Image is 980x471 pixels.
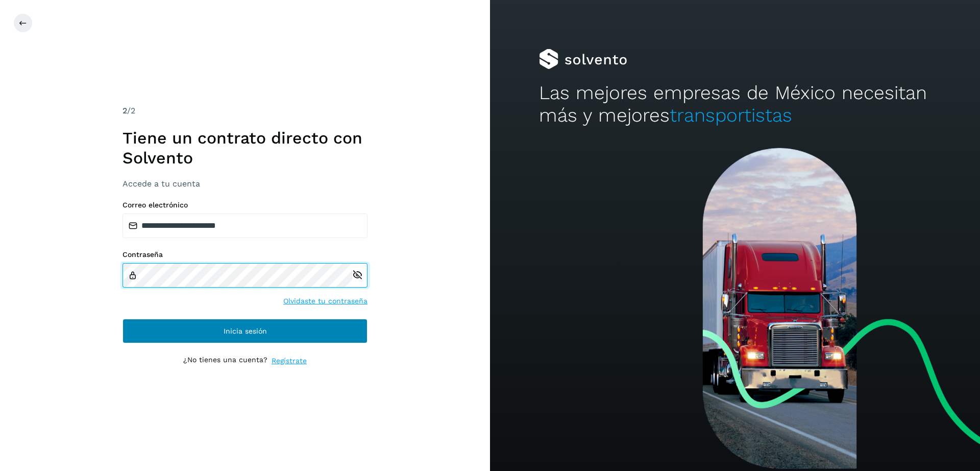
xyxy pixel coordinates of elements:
span: Inicia sesión [224,327,267,335]
p: ¿No tienes una cuenta? [183,356,267,366]
h3: Accede a tu cuenta [122,179,367,189]
span: transportistas [670,104,792,126]
a: Regístrate [272,356,307,366]
label: Contraseña [122,250,367,259]
button: Inicia sesión [122,319,367,343]
label: Correo electrónico [122,201,367,209]
h2: Las mejores empresas de México necesitan más y mejores [539,82,931,127]
h1: Tiene un contrato directo con Solvento [122,128,367,168]
div: /2 [122,105,367,117]
a: Olvidaste tu contraseña [283,296,367,307]
span: 2 [122,106,127,115]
